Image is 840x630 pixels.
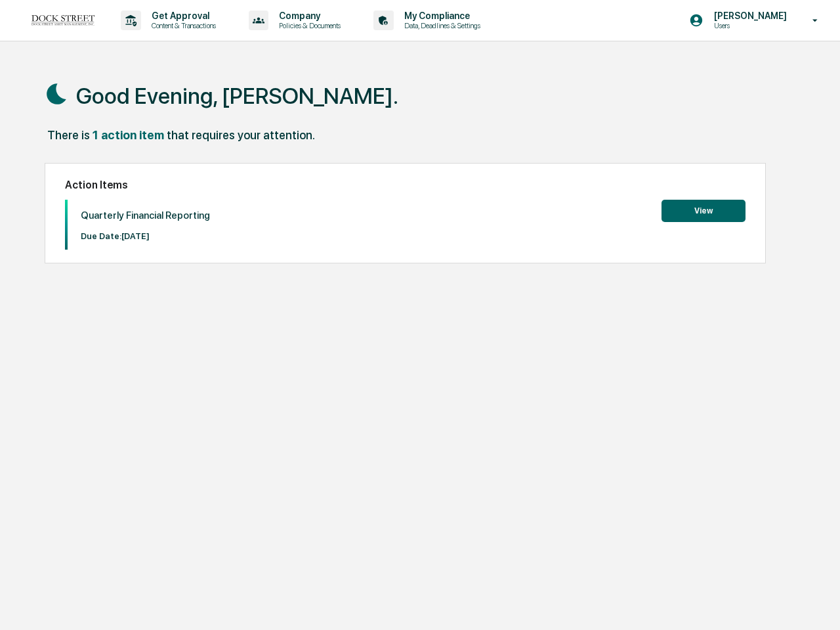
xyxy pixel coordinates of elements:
[93,128,164,142] div: 1 action item
[167,128,315,142] div: that requires your attention.
[394,21,487,30] p: Data, Deadlines & Settings
[661,200,745,222] button: View
[268,11,347,21] p: Company
[31,14,94,26] img: logo
[141,11,222,21] p: Get Approval
[703,21,793,30] p: Users
[703,11,793,21] p: [PERSON_NAME]
[394,11,487,21] p: My Compliance
[81,210,210,221] p: Quarterly Financial Reporting
[76,83,398,109] h1: Good Evening, [PERSON_NAME].
[47,128,90,142] div: There is
[65,179,745,191] h2: Action Items
[661,204,745,216] a: View
[141,21,222,30] p: Content & Transactions
[268,21,347,30] p: Policies & Documents
[81,231,210,241] p: Due Date: [DATE]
